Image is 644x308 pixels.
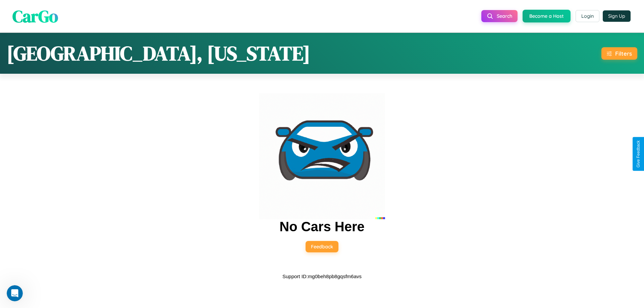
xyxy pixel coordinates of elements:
button: Filters [601,47,637,60]
img: car [259,93,385,219]
h2: No Cars Here [279,219,364,234]
button: Search [481,10,518,22]
button: Login [576,10,599,22]
h1: [GEOGRAPHIC_DATA], [US_STATE] [7,40,310,67]
span: CarGo [12,4,58,27]
span: Search [497,13,512,19]
div: Give Feedback [636,140,641,168]
iframe: Intercom live chat [7,285,23,301]
button: Feedback [306,241,338,252]
button: Sign Up [603,10,631,22]
div: Filters [615,50,632,57]
p: Support ID: mg0beh8pb8gqsfm6avs [282,272,362,281]
button: Become a Host [523,10,571,22]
